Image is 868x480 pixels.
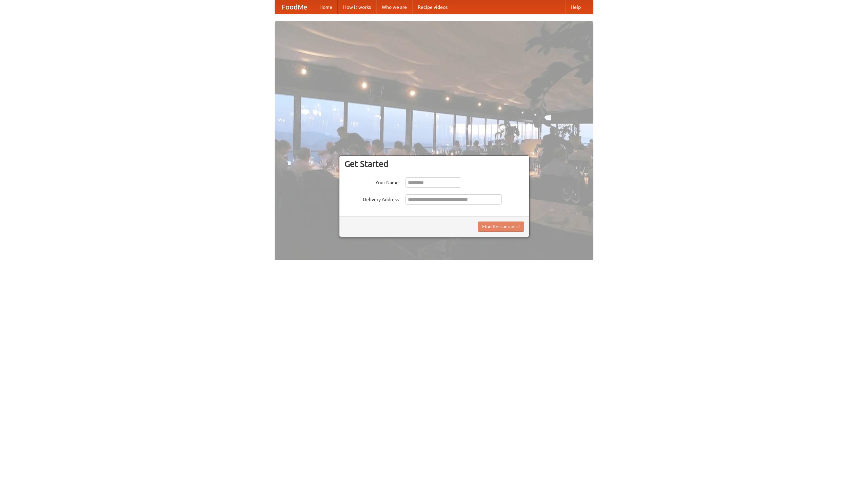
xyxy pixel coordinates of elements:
a: Home [314,0,338,14]
h3: Get Started [344,159,524,169]
label: Delivery Address [344,194,399,203]
button: Find Restaurants! [478,222,524,232]
a: How it works [338,0,376,14]
label: Your Name [344,177,399,186]
a: FoodMe [275,0,314,14]
a: Help [565,0,586,14]
a: Who we are [376,0,412,14]
a: Recipe videos [412,0,453,14]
